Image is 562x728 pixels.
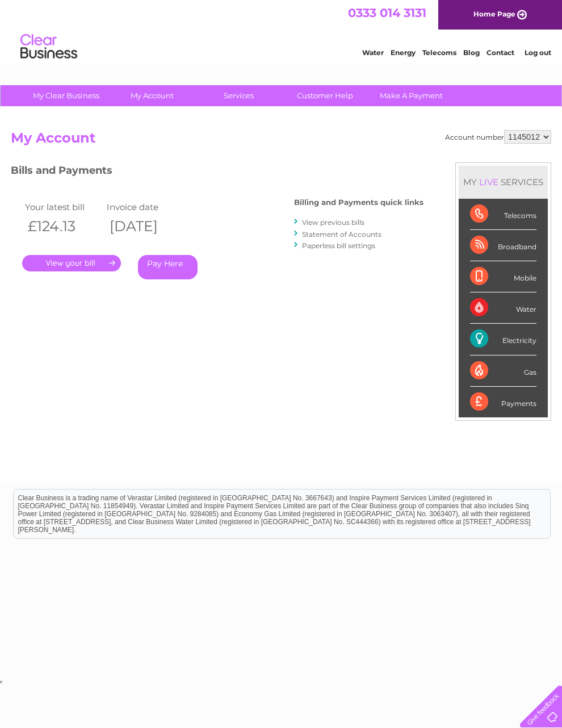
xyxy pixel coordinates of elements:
[463,48,480,57] a: Blog
[422,48,456,57] a: Telecoms
[302,241,375,250] a: Paperless bill settings
[362,48,384,57] a: Water
[19,85,113,106] a: My Clear Business
[470,324,536,355] div: Electricity
[22,215,104,238] th: £124.13
[302,230,381,239] a: Statement of Accounts
[348,6,426,20] a: 0333 014 3131
[470,355,536,387] div: Gas
[364,85,458,106] a: Make A Payment
[391,48,416,57] a: Energy
[14,6,550,55] div: Clear Business is a trading name of Verastar Limited (registered in [GEOGRAPHIC_DATA] No. 3667643...
[11,162,423,182] h3: Bills and Payments
[20,30,78,64] img: logo.png
[104,215,186,238] th: [DATE]
[106,85,199,106] a: My Account
[470,230,536,261] div: Broadband
[525,48,551,57] a: Log out
[486,48,514,57] a: Contact
[104,199,186,215] td: Invoice date
[138,255,198,279] a: Pay Here
[11,130,551,152] h2: My Account
[22,199,104,215] td: Your latest bill
[477,177,501,187] div: LIVE
[445,130,551,144] div: Account number
[470,387,536,417] div: Payments
[192,85,286,106] a: Services
[278,85,372,106] a: Customer Help
[470,199,536,230] div: Telecoms
[470,261,536,292] div: Mobile
[294,198,423,207] h4: Billing and Payments quick links
[459,166,548,198] div: MY SERVICES
[470,292,536,324] div: Water
[22,255,121,271] a: .
[302,218,364,227] a: View previous bills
